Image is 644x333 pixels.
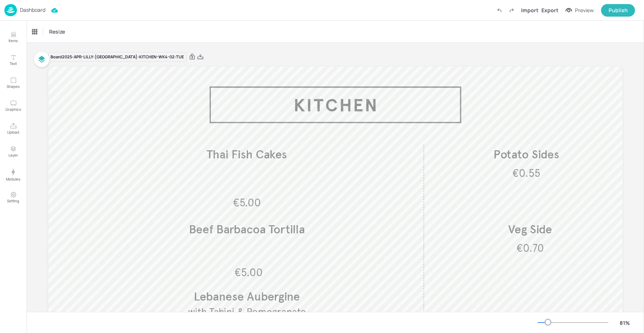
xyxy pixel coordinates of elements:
img: logo-86c26b7e.jpg [4,4,17,16]
span: Potato Sides [493,147,559,162]
div: Export [541,6,558,14]
p: Dashboard [20,7,45,13]
span: €5.00 [234,266,262,279]
button: Preview [561,5,598,16]
span: Beef Barbacoa Tortilla [189,222,304,237]
div: Publish [609,6,628,14]
div: 81 % [616,319,634,327]
span: with Tahini & Pomegranate [188,306,306,318]
button: Publish [601,4,635,17]
div: Import [521,6,538,14]
span: €0.55 [512,167,540,180]
span: Veg Side [508,222,552,237]
span: Thai Fish Cakes [207,147,287,162]
span: €5.00 [233,196,261,209]
label: Redo (Ctrl + Y) [506,4,518,17]
div: Preview [575,6,594,14]
span: Lebanese Aubergine [194,289,300,304]
span: Resize [48,28,66,35]
span: €0.70 [516,242,544,255]
label: Undo (Ctrl + Z) [493,4,506,17]
div: Board 2025-APR-LILLY-[GEOGRAPHIC_DATA]-KITCHEN-WK4-02-TUE [48,52,187,62]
